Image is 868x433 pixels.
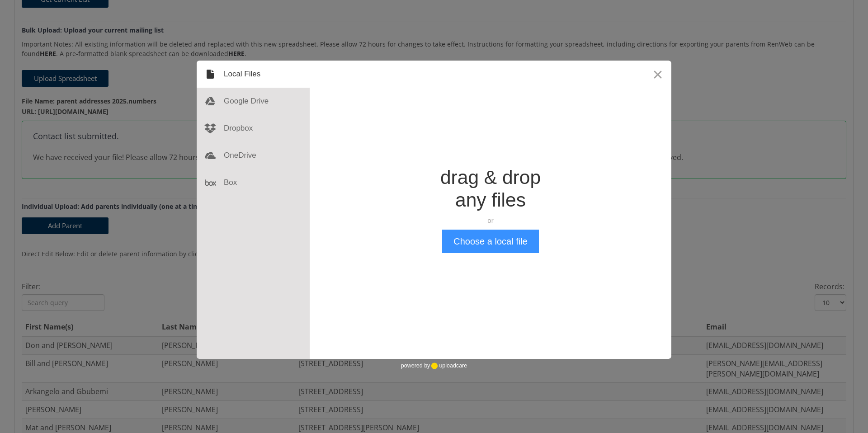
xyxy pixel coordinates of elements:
div: Local Files [197,61,310,88]
div: drag & drop any files [440,166,541,212]
div: powered by [401,359,467,372]
button: Choose a local file [442,230,538,253]
div: OneDrive [197,142,310,169]
button: Close [644,61,671,88]
div: Box [197,169,310,196]
div: or [440,216,541,225]
div: Google Drive [197,88,310,115]
div: Dropbox [197,115,310,142]
a: uploadcare [430,362,467,369]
